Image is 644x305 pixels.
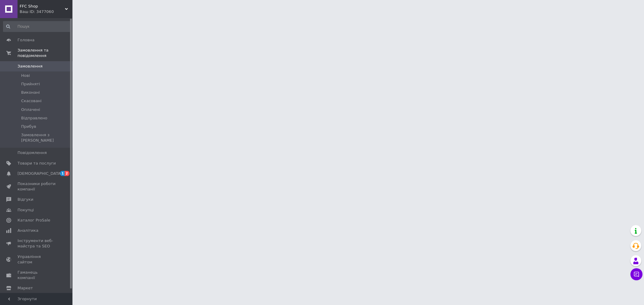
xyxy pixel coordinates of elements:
[20,9,72,14] div: Ваш ID: 3477060
[21,124,36,129] span: Прибув
[20,4,65,9] span: FFC Shop
[18,48,72,58] span: Замовлення та повідомлення
[18,161,56,166] span: Товари та послуги
[18,218,50,223] span: Каталог ProSale
[18,285,33,291] span: Маркет
[21,81,40,87] span: Прийняті
[18,228,38,233] span: Аналітика
[18,171,62,176] span: [DEMOGRAPHIC_DATA]
[3,21,71,32] input: Пошук
[21,73,30,78] span: Нові
[60,171,65,176] span: 1
[21,98,42,104] span: Скасовані
[21,90,40,95] span: Виконані
[21,132,71,143] span: Замовлення з [PERSON_NAME]
[18,270,56,281] span: Гаманець компанії
[18,197,33,202] span: Відгуки
[18,238,56,249] span: Інструменти веб-майстра та SEO
[18,150,47,156] span: Повідомлення
[21,115,47,121] span: Відправлено
[65,171,69,176] span: 2
[18,37,34,43] span: Головна
[18,181,56,192] span: Показники роботи компанії
[21,107,40,112] span: Оплачені
[630,268,642,280] button: Чат з покупцем
[18,254,56,265] span: Управління сайтом
[18,64,43,69] span: Замовлення
[18,207,34,213] span: Покупці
